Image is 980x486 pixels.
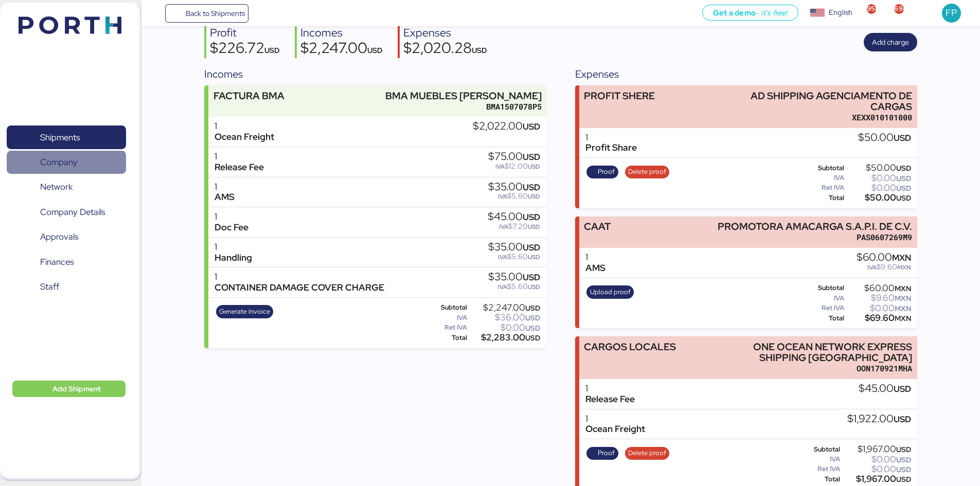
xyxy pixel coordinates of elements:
div: $50.00 [846,164,911,172]
a: Back to Shipments [165,4,249,23]
span: IVA [495,163,505,171]
div: $60.00 [846,284,911,292]
div: Subtotal [800,165,845,172]
div: 1 [215,211,248,222]
span: IVA [498,192,507,201]
div: $50.00 [846,194,911,202]
span: USD [894,413,911,425]
span: Generate invoice [219,306,270,317]
div: $69.60 [846,314,911,322]
div: PAS0607269M9 [718,232,912,243]
div: Doc Fee [215,222,248,233]
div: $0.00 [842,465,911,473]
button: Add Shipment [12,381,126,397]
span: IVA [498,253,507,261]
a: Approvals [7,225,126,249]
div: 1 [585,132,637,143]
div: Release Fee [215,162,264,173]
span: Proof [598,447,615,459]
div: $0.00 [469,324,540,332]
span: USD [523,121,540,132]
span: Company Details [40,205,105,220]
span: MXN [895,314,911,323]
div: Total [429,334,467,341]
div: $1,967.00 [842,445,911,453]
span: Shipments [40,130,80,145]
div: Expenses [403,26,487,41]
div: 1 [585,383,635,394]
div: $226.72 [210,41,280,58]
span: USD [528,163,540,171]
div: $0.00 [846,304,911,312]
span: USD [525,313,540,322]
div: Profit Share [585,142,637,153]
div: $35.00 [488,272,540,283]
span: USD [525,303,540,313]
span: USD [896,193,911,203]
span: Back to Shipments [186,7,245,20]
div: $2,283.00 [469,334,540,341]
div: 1 [215,272,384,282]
div: Total [800,194,845,202]
div: AMS [215,192,235,203]
a: Network [7,175,126,199]
div: OON170921MHA [715,363,912,374]
div: Incomes [300,26,383,41]
span: Approvals [40,229,78,244]
button: Menu [148,5,165,22]
div: PROFIT SHERE [584,91,655,101]
div: 1 [215,242,252,253]
button: Generate invoice [216,305,274,318]
button: Add charge [864,33,917,51]
div: Subtotal [800,284,844,292]
div: $50.00 [858,132,911,143]
button: Proof [586,166,618,179]
span: Upload proof [590,286,631,298]
div: CARGOS LOCALES [584,341,676,352]
span: USD [528,192,540,201]
div: PROMOTORA AMACARGA S.A.P.I. DE C.V. [718,221,912,232]
span: MXN [895,304,911,313]
div: AMS [585,263,605,274]
div: 1 [585,252,605,263]
div: $0.00 [846,174,911,182]
span: Finances [40,255,74,269]
span: USD [525,323,540,333]
div: Ret IVA [800,465,840,473]
span: USD [896,184,911,193]
div: Total [800,476,840,483]
div: $45.00 [859,383,911,394]
div: $35.00 [488,242,540,253]
div: Ret IVA [800,184,845,191]
div: $12.00 [488,163,540,170]
div: $2,247.00 [300,41,383,58]
span: USD [367,45,383,55]
div: Handling [215,253,252,263]
a: Company Details [7,201,126,224]
a: Shipments [7,125,126,149]
div: Expenses [575,66,917,82]
div: BMA MUEBLES [PERSON_NAME] [385,91,542,101]
span: USD [896,475,911,484]
div: IVA [800,295,844,302]
div: $35.00 [488,182,540,193]
span: USD [525,333,540,343]
span: Add charge [872,36,909,48]
div: Ret IVA [429,324,467,331]
div: Ocean Freight [215,132,274,142]
div: 1 [215,121,274,132]
div: Total [800,315,844,322]
button: Delete proof [625,166,670,179]
a: Finances [7,250,126,274]
div: FACTURA BMA [213,91,284,101]
button: Upload proof [586,285,634,299]
button: Delete proof [625,447,670,460]
span: USD [523,272,540,283]
span: Delete proof [628,447,666,459]
div: 1 [585,413,645,424]
div: English [829,7,852,18]
span: USD [896,445,911,454]
span: IVA [498,283,507,291]
span: USD [472,45,487,55]
span: Staff [40,279,59,294]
